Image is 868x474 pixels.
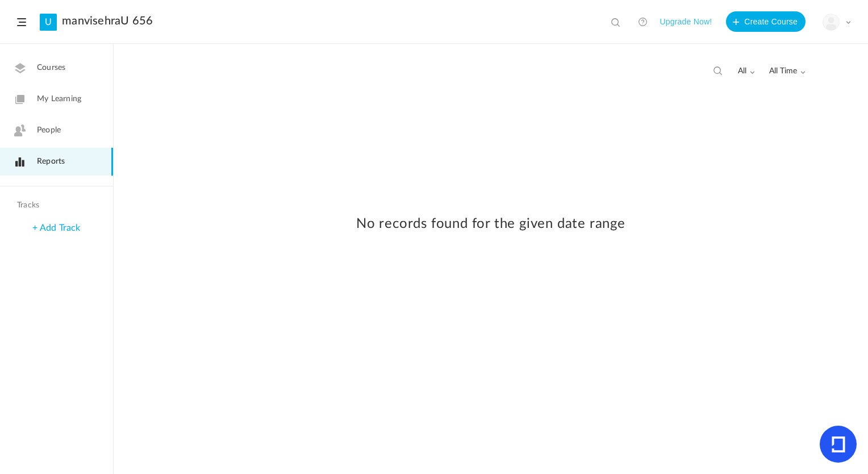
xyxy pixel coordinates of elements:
button: Upgrade Now! [660,11,712,32]
button: Create Course [726,11,806,32]
span: My Learning [37,93,81,105]
span: Courses [37,62,65,74]
img: user-image.png [823,14,839,30]
span: Reports [37,156,65,168]
span: all [738,66,755,76]
h4: Tracks [17,201,93,210]
a: U [40,14,57,31]
h2: No records found for the given date range [125,216,857,232]
span: People [37,124,61,136]
a: + Add Track [32,223,80,232]
span: All Time [769,66,806,76]
a: manvisehraU 656 [62,14,153,28]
